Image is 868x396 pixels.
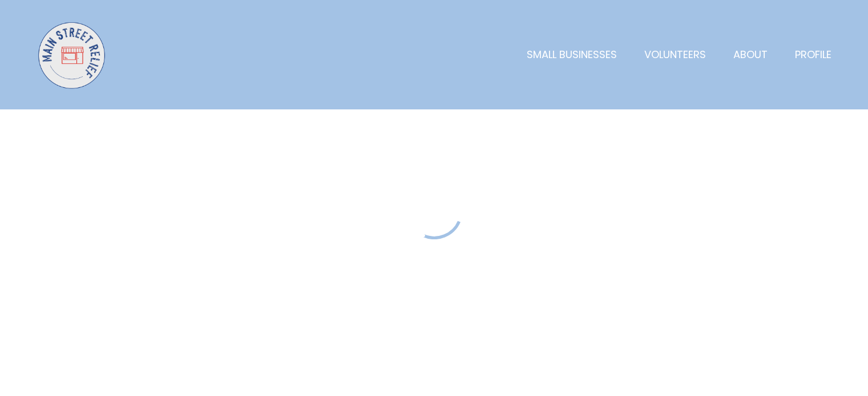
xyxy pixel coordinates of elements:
svg: audio-loading [406,182,463,239]
img: Main Street Relief Logo [37,18,110,91]
a: About [733,47,768,63]
a: Small Businesses [527,47,617,63]
a: Profile [795,47,831,63]
a: Volunteers [644,47,706,63]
